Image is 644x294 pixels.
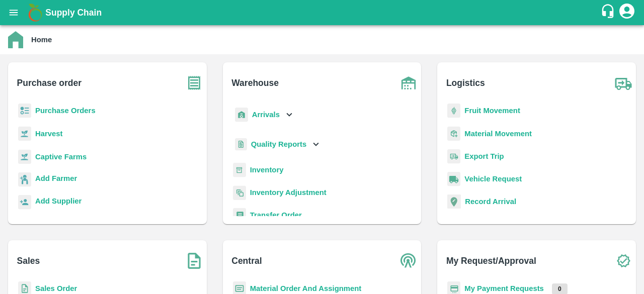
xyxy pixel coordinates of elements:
[600,4,618,22] div: customer-support
[35,174,77,182] b: Add Farmer
[396,70,421,95] img: warehouse
[235,108,248,122] img: whArrival
[235,138,247,151] img: qualityReport
[446,76,485,90] b: Logistics
[447,172,460,186] img: vehicle
[447,126,460,141] img: material
[447,194,461,209] img: recordArrival
[35,284,77,292] a: Sales Order
[250,188,327,197] a: Inventory Adjustment
[231,254,262,268] b: Central
[251,140,307,148] b: Quality Reports
[233,104,295,126] div: Arrivals
[233,134,322,155] div: Quality Reports
[464,152,504,160] a: Export Trip
[31,36,52,44] b: Home
[233,163,246,177] img: whInventory
[464,284,544,292] a: My Payment Requests
[45,8,102,18] b: Supply Chain
[233,208,246,223] img: whTransfer
[231,76,279,90] b: Warehouse
[611,70,636,95] img: truck
[447,149,460,164] img: delivery
[18,195,31,210] img: supplier
[35,195,82,209] a: Add Supplier
[252,111,280,119] b: Arrivals
[18,149,31,164] img: harvest
[446,254,536,268] b: My Request/Approval
[18,126,31,141] img: harvest
[233,185,246,200] img: inventory
[182,70,207,95] img: purchase
[17,254,40,268] b: Sales
[25,3,45,23] img: logo
[35,173,77,186] a: Add Farmer
[618,2,636,23] div: account of current user
[250,284,362,292] a: Material Order And Assignment
[464,130,532,138] a: Material Movement
[35,130,62,138] a: Harvest
[35,153,87,161] a: Captive Farms
[17,76,82,90] b: Purchase order
[464,107,520,115] a: Fruit Movement
[18,104,31,118] img: reciept
[35,107,96,115] a: Purchase Orders
[447,104,460,118] img: fruit
[250,166,284,174] a: Inventory
[465,198,516,206] a: Record Arrival
[8,31,23,48] img: home
[396,248,421,273] img: central
[2,1,25,24] button: open drawer
[45,6,600,20] a: Supply Chain
[611,248,636,273] img: check
[35,197,82,205] b: Add Supplier
[464,175,522,183] a: Vehicle Request
[250,211,302,219] a: Transfer Order
[18,172,31,187] img: farmer
[182,248,207,273] img: soSales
